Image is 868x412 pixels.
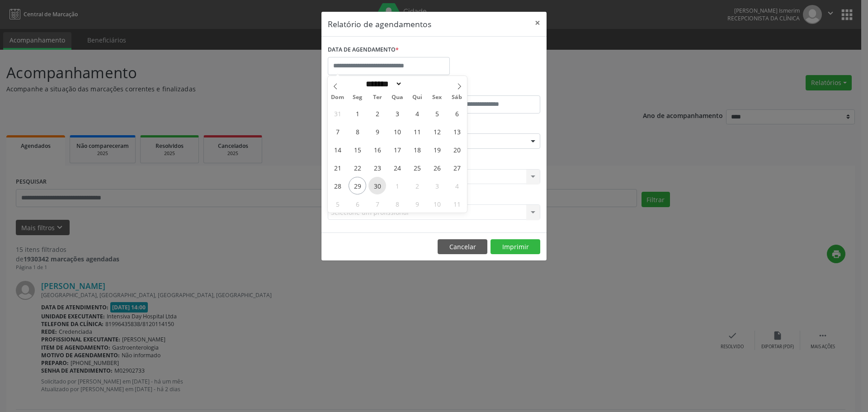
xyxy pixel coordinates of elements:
[448,104,466,122] span: Setembro 6, 2025
[349,104,366,122] span: Setembro 1, 2025
[448,195,466,213] span: Outubro 11, 2025
[368,177,386,194] span: Setembro 30, 2025
[349,159,366,176] span: Setembro 22, 2025
[428,159,446,176] span: Setembro 26, 2025
[448,159,466,176] span: Setembro 27, 2025
[349,141,366,158] span: Setembro 15, 2025
[388,177,406,194] span: Outubro 1, 2025
[349,177,366,194] span: Setembro 29, 2025
[329,123,346,140] span: Setembro 7, 2025
[329,104,346,122] span: Agosto 31, 2025
[427,95,447,100] span: Sex
[368,95,387,100] span: Ter
[428,123,446,140] span: Setembro 12, 2025
[388,195,406,213] span: Outubro 8, 2025
[428,141,446,158] span: Setembro 19, 2025
[388,123,406,140] span: Setembro 10, 2025
[368,195,386,213] span: Outubro 7, 2025
[408,141,426,158] span: Setembro 18, 2025
[408,195,426,213] span: Outubro 9, 2025
[328,18,431,30] h5: Relatório de agendamentos
[408,123,426,140] span: Setembro 11, 2025
[329,159,346,176] span: Setembro 21, 2025
[329,141,346,158] span: Setembro 14, 2025
[436,81,540,95] label: ATÉ
[448,123,466,140] span: Setembro 13, 2025
[428,177,446,194] span: Outubro 3, 2025
[388,159,406,176] span: Setembro 24, 2025
[408,159,426,176] span: Setembro 25, 2025
[368,123,386,140] span: Setembro 9, 2025
[328,43,399,57] label: DATA DE AGENDAMENTO
[329,195,346,213] span: Outubro 5, 2025
[402,79,432,89] input: Year
[491,239,540,255] button: Imprimir
[428,104,446,122] span: Setembro 5, 2025
[448,141,466,158] span: Setembro 20, 2025
[368,159,386,176] span: Setembro 23, 2025
[348,95,368,100] span: Seg
[438,239,487,255] button: Cancelar
[329,177,346,194] span: Setembro 28, 2025
[528,12,547,34] button: Close
[408,177,426,194] span: Outubro 2, 2025
[447,95,467,100] span: Sáb
[388,141,406,158] span: Setembro 17, 2025
[388,104,406,122] span: Setembro 3, 2025
[408,104,426,122] span: Setembro 4, 2025
[407,95,427,100] span: Qui
[448,177,466,194] span: Outubro 4, 2025
[387,95,407,100] span: Qua
[368,141,386,158] span: Setembro 16, 2025
[363,79,402,89] select: Month
[428,195,446,213] span: Outubro 10, 2025
[368,104,386,122] span: Setembro 2, 2025
[328,95,348,100] span: Dom
[349,123,366,140] span: Setembro 8, 2025
[349,195,366,213] span: Outubro 6, 2025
